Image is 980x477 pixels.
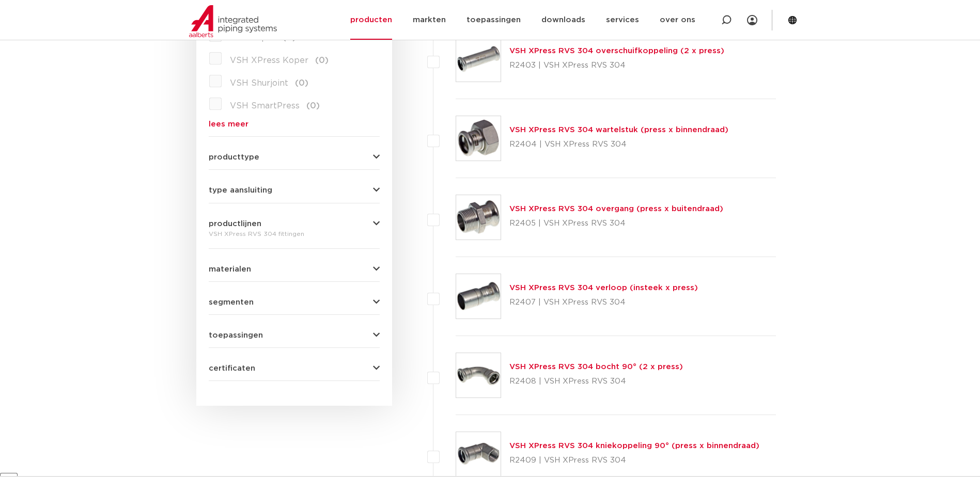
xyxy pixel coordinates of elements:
img: Thumbnail for VSH XPress RVS 304 wartelstuk (press x binnendraad) [456,116,501,161]
span: type aansluiting [209,186,272,194]
span: productlijnen [209,220,261,228]
span: (0) [315,56,329,65]
span: producttype [209,153,259,161]
img: Thumbnail for VSH XPress RVS 304 overgang (press x buitendraad) [456,195,501,240]
a: VSH XPress RVS 304 bocht 90° (2 x press) [509,363,683,371]
a: VSH XPress RVS 304 overgang (press x buitendraad) [509,205,723,213]
button: productlijnen [209,220,380,228]
a: VSH XPress RVS 304 wartelstuk (press x binnendraad) [509,126,728,134]
button: materialen [209,265,380,273]
span: segmenten [209,298,254,306]
img: Thumbnail for VSH XPress RVS 304 verloop (insteek x press) [456,274,501,319]
p: R2408 | VSH XPress RVS 304 [509,373,683,390]
span: toepassingen [209,331,263,339]
span: (0) [295,79,308,87]
a: lees meer [209,120,380,128]
p: R2405 | VSH XPress RVS 304 [509,215,723,232]
p: R2407 | VSH XPress RVS 304 [509,294,698,311]
span: certificaten [209,364,255,372]
button: toepassingen [209,331,380,339]
p: R2403 | VSH XPress RVS 304 [509,57,724,74]
button: producttype [209,153,380,161]
p: R2409 | VSH XPress RVS 304 [509,452,759,469]
a: VSH XPress RVS 304 kniekoppeling 90° (press x binnendraad) [509,442,759,450]
img: Thumbnail for VSH XPress RVS 304 kniekoppeling 90° (press x binnendraad) [456,432,501,476]
button: certificaten [209,364,380,372]
button: type aansluiting [209,186,380,194]
button: segmenten [209,298,380,306]
span: VSH Shurjoint [230,79,288,87]
a: VSH XPress RVS 304 overschuifkoppeling (2 x press) [509,47,724,55]
span: (0) [306,102,320,110]
p: R2404 | VSH XPress RVS 304 [509,136,728,153]
span: VSH XPress Koper [230,56,308,65]
span: materialen [209,265,251,273]
img: Thumbnail for VSH XPress RVS 304 bocht 90° (2 x press) [456,353,501,397]
div: VSH XPress RVS 304 fittingen [209,228,380,240]
a: VSH XPress RVS 304 verloop (insteek x press) [509,284,698,292]
img: Thumbnail for VSH XPress RVS 304 overschuifkoppeling (2 x press) [456,37,501,82]
span: VSH SmartPress [230,102,300,110]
